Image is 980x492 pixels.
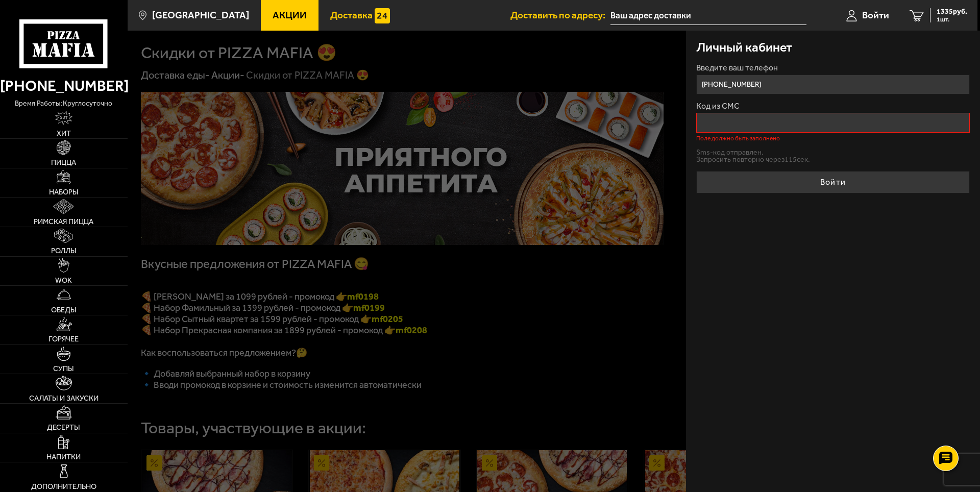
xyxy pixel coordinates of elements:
[937,8,967,15] span: 1335 руб.
[375,8,390,23] img: 15daf4d41897b9f0e9f617042186c801.svg
[696,156,970,163] p: Запросить повторно через 115 сек.
[696,41,792,54] h3: Личный кабинет
[34,218,93,225] span: Римская пицца
[696,171,970,193] button: Войти
[273,10,307,20] span: Акции
[696,64,970,72] label: Введите ваш телефон
[57,130,71,137] span: Хит
[31,483,96,490] span: Дополнительно
[48,335,79,342] span: Горячее
[51,159,76,166] span: Пицца
[152,10,249,20] span: [GEOGRAPHIC_DATA]
[696,149,970,156] p: Sms-код отправлен.
[937,16,967,22] span: 1 шт.
[49,188,79,195] span: Наборы
[696,102,970,110] label: Код из СМС
[510,10,610,20] span: Доставить по адресу:
[610,6,806,25] input: Ваш адрес доставки
[51,306,77,313] span: Обеды
[696,135,970,141] p: Поле должно быть заполнено
[46,453,81,460] span: Напитки
[51,247,77,254] span: Роллы
[862,10,889,20] span: Войти
[29,395,99,402] span: Салаты и закуски
[53,365,74,372] span: Супы
[47,424,80,431] span: Десерты
[55,277,72,284] span: WOK
[330,10,373,20] span: Доставка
